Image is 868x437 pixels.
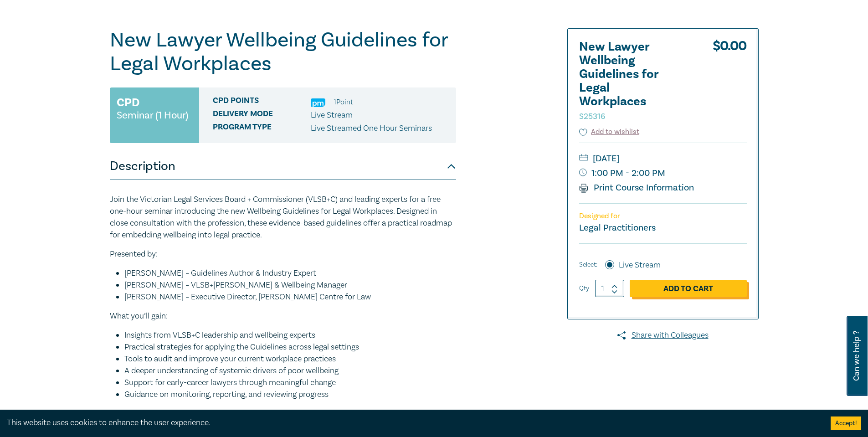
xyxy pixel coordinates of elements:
a: Share with Colleagues [567,329,759,341]
p: Join the Victorian Legal Services Board + Commissioner (VLSB+C) and leading experts for a free on... [110,194,456,241]
label: Qty [579,283,589,293]
small: [DATE] [579,151,747,166]
li: [PERSON_NAME] – VLSB+[PERSON_NAME] & Wellbeing Manager [124,279,456,291]
button: Accept cookies [831,416,861,430]
li: Tools to audit and improve your current workplace practices [124,353,456,365]
input: 1 [595,280,624,297]
small: S25316 [579,111,605,122]
li: Support for early-career lawyers through meaningful change [124,377,456,389]
h1: New Lawyer Wellbeing Guidelines for Legal Workplaces [110,28,456,76]
li: Practical strategies for applying the Guidelines across legal settings [124,341,456,353]
span: Live Stream [311,110,353,120]
p: Presented by: [110,248,456,260]
small: Seminar (1 Hour) [117,111,188,120]
span: Can we help ? [852,321,861,391]
div: This website uses cookies to enhance the user experience. [7,417,817,429]
label: Live Stream [619,259,661,271]
p: What you’ll gain: [110,310,456,322]
small: Legal Practitioners [579,222,656,234]
li: A deeper understanding of systemic drivers of poor wellbeing [124,365,456,377]
span: Delivery Mode [213,109,311,121]
a: Add to Cart [630,280,747,297]
span: Program type [213,123,311,134]
p: Designed for [579,212,747,221]
li: 1 Point [334,96,353,108]
span: CPD Points [213,96,311,108]
div: $ 0.00 [713,40,747,127]
p: Live Streamed One Hour Seminars [311,123,432,134]
li: Insights from VLSB+C leadership and wellbeing experts [124,329,456,341]
span: Select: [579,260,597,270]
img: Practice Management & Business Skills [311,98,325,107]
li: [PERSON_NAME] – Guidelines Author & Industry Expert [124,267,456,279]
li: [PERSON_NAME] – Executive Director, [PERSON_NAME] Centre for Law [124,291,456,303]
a: Print Course Information [579,182,694,194]
h3: CPD [117,94,139,111]
li: Guidance on monitoring, reporting, and reviewing progress [124,389,456,401]
h2: New Lawyer Wellbeing Guidelines for Legal Workplaces [579,40,679,122]
button: Description [110,153,456,180]
small: 1:00 PM - 2:00 PM [579,166,747,180]
button: Add to wishlist [579,127,640,137]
